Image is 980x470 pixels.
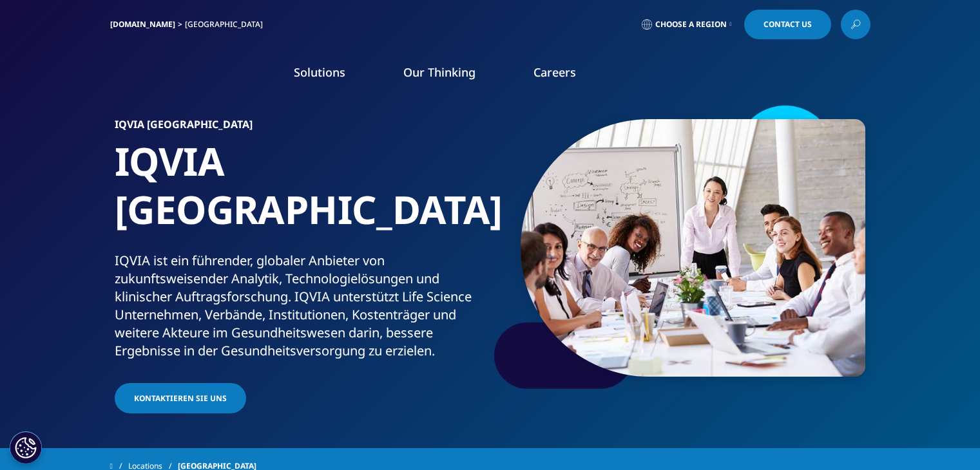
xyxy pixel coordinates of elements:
nav: Primary [218,45,870,106]
span: Contact Us [764,21,812,28]
button: Cookies Settings [10,431,42,464]
h1: IQVIA [GEOGRAPHIC_DATA] [115,137,485,252]
a: Careers [533,64,576,80]
a: Solutions [294,64,345,80]
a: Kontaktieren Sie uns [115,383,246,413]
img: 877_businesswoman-leading-meeting.jpg [521,119,865,377]
div: [GEOGRAPHIC_DATA] [185,19,268,30]
span: Kontaktieren Sie uns [134,393,227,404]
a: Contact Us [744,10,831,39]
a: Our Thinking [403,64,476,80]
span: Choose a Region [655,19,727,30]
a: [DOMAIN_NAME] [110,19,175,30]
h6: IQVIA [GEOGRAPHIC_DATA] [115,119,485,137]
div: IQVIA ist ein führender, globaler Anbieter von zukunftsweisender Analytik, Technologielösungen un... [115,252,485,360]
